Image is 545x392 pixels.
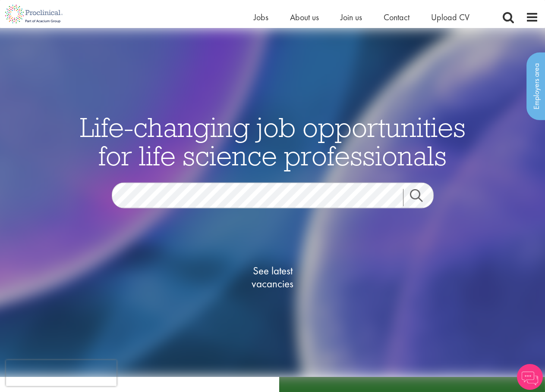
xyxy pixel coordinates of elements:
a: Upload CV [431,12,469,23]
span: Life-changing job opportunities for life science professionals [80,109,466,172]
a: Join us [340,12,362,23]
a: Contact [384,12,410,23]
a: About us [290,12,319,23]
iframe: reCAPTCHA [6,360,117,386]
a: Job search submit button [403,189,440,206]
img: Chatbot [517,364,543,390]
a: Jobs [254,12,268,23]
a: See latestvacancies [230,230,316,324]
span: See latest vacancies [230,264,316,290]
